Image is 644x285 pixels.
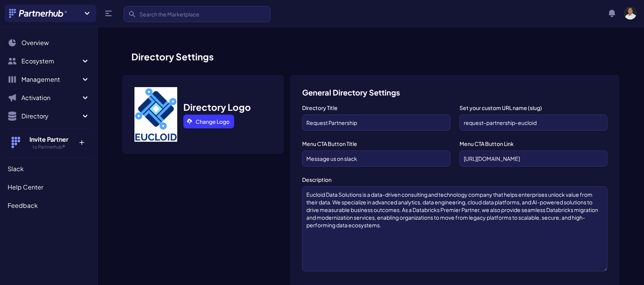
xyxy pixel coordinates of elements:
label: Description [302,176,607,183]
span: Help Center [8,183,43,192]
h3: General Directory Settings [302,87,607,98]
a: Change Logo [183,115,234,128]
a: Slack [5,161,93,177]
input: Partnerhub® Directory [302,115,450,131]
input: Search the Marketplace [124,6,270,22]
a: Overview [5,35,93,50]
input: Join Us [302,151,450,167]
span: Directory [21,112,81,121]
textarea: Eucloid Data Solutions is a data-driven consulting and technology company that helps enterprises ... [302,186,607,271]
h3: Directory Logo [183,101,251,113]
img: Partnerhub® Logo [9,9,68,18]
label: Menu CTA Button Title [302,140,450,147]
span: Slack [8,164,24,173]
button: Invite Partner to Partnerhub® + [5,128,93,156]
input: partnerhub.app/register [460,151,607,167]
span: Feedback [8,201,38,210]
button: Directory [5,108,93,124]
button: Activation [5,90,93,105]
span: Overview [21,38,49,47]
p: + [73,135,90,147]
h5: to Partnerhub® [24,144,73,150]
button: Ecosystem [5,53,93,69]
label: Menu CTA Button Link [460,140,607,147]
h4: Invite Partner [24,135,73,144]
label: Directory Title [302,104,450,112]
a: Help Center [5,180,93,195]
label: Set your custom URL name (slug) [460,104,607,112]
span: Activation [21,93,81,102]
span: Ecosystem [21,57,81,66]
input: partnerhub-partners [460,115,607,131]
button: Management [5,72,93,87]
span: Management [21,75,81,84]
img: Jese picture [134,87,177,142]
a: Feedback [5,198,93,213]
h1: Directory Settings [122,50,620,63]
img: user photo [624,7,636,19]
